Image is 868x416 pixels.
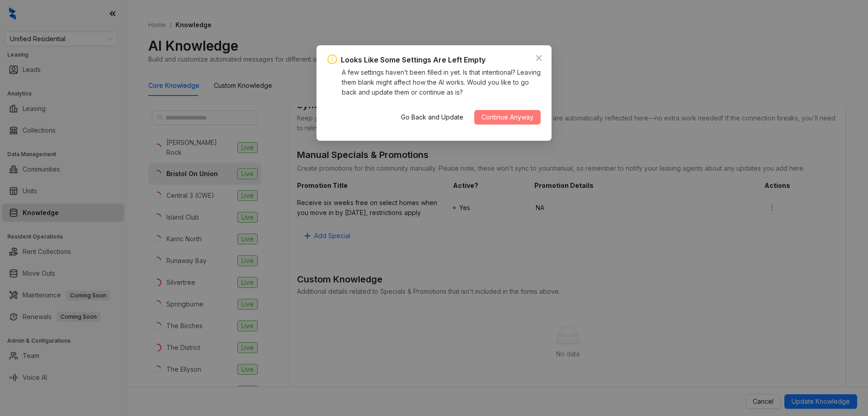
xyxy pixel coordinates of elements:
[474,110,541,124] button: Continue Anyway
[481,112,533,122] span: Continue Anyway
[341,54,486,66] div: Looks Like Some Settings Are Left Empty
[394,110,471,124] button: Go Back and Update
[401,112,463,122] span: Go Back and Update
[532,51,546,65] button: Close
[535,54,542,62] span: close
[342,67,541,97] div: A few settings haven’t been filled in yet. Is that intentional? Leaving them blank might affect h...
